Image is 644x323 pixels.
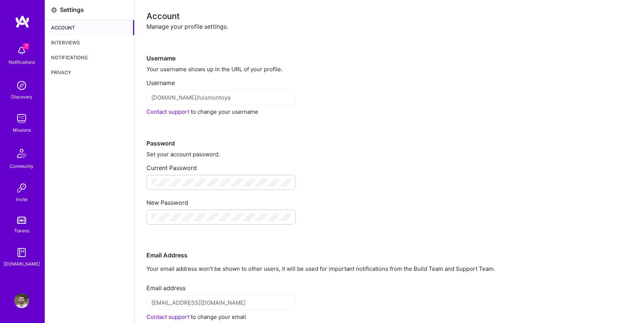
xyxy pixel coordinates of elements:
div: Email Address [146,228,632,259]
div: Email address [146,278,632,292]
div: Notifications [9,58,35,66]
div: Account [146,12,632,20]
a: Contact support [146,313,189,320]
i: icon Settings [51,7,57,13]
div: Discovery [11,93,32,101]
p: Your email address won’t be shown to other users, it will be used for important notifications fro... [146,265,632,273]
div: Account [45,20,134,35]
img: User Avatar [14,293,29,308]
span: 7 [23,43,29,49]
div: Settings [60,6,84,14]
div: Manage your profile settings. [146,23,632,31]
img: tokens [17,217,26,224]
div: Username [146,73,632,87]
div: Username [146,31,632,62]
div: Community [10,162,34,170]
img: logo [15,15,30,28]
div: Your username shows up in the URL of your profile. [146,65,632,73]
img: teamwork [14,111,29,126]
div: Missions [13,126,31,134]
div: Set your account password. [146,150,632,158]
div: to change your username [146,108,632,116]
div: Current Password [146,158,632,172]
img: bell [14,43,29,58]
div: New Password [146,193,632,207]
div: Interviews [45,35,134,50]
img: Invite [14,181,29,195]
div: Privacy [45,65,134,80]
a: Contact support [146,108,189,115]
div: Tokens [14,227,29,235]
div: Notifications [45,50,134,65]
img: Community [13,144,31,162]
a: User Avatar [12,293,31,308]
div: Password [146,116,632,147]
img: guide book [14,245,29,260]
div: Invite [16,195,28,203]
img: discovery [14,78,29,93]
div: [DOMAIN_NAME] [4,260,40,268]
div: to change your email [146,313,632,321]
